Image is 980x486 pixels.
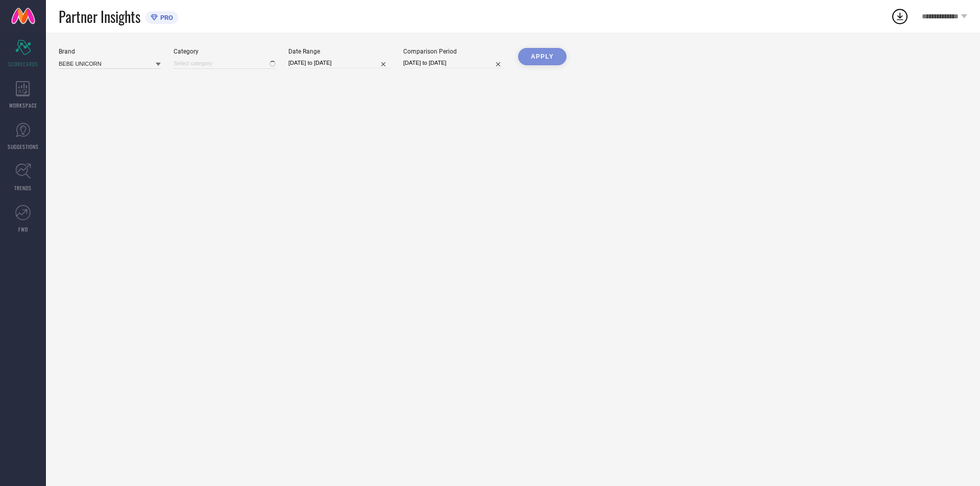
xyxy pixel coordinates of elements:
[403,58,505,68] input: Select comparison period
[59,6,140,27] span: Partner Insights
[8,60,38,68] span: SCORECARDS
[158,14,173,21] span: PRO
[288,58,390,68] input: Select date range
[891,7,909,25] div: Open download list
[174,48,276,55] div: Category
[9,101,37,109] span: WORKSPACE
[18,225,28,233] span: FWD
[59,48,161,55] div: Brand
[8,143,39,150] span: SUGGESTIONS
[403,48,505,55] div: Comparison Period
[14,184,32,192] span: TRENDS
[288,48,390,55] div: Date Range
